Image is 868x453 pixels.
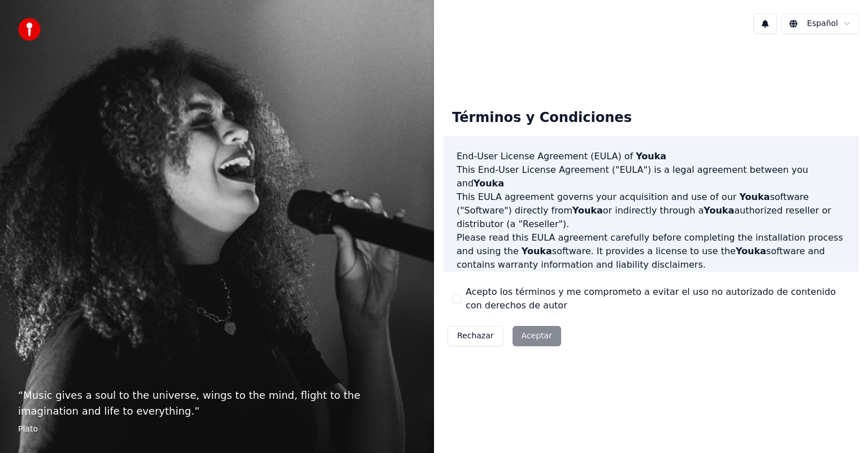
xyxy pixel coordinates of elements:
h3: End-User License Agreement (EULA) of [457,150,845,163]
span: Youka [636,151,666,162]
span: Youka [474,178,504,189]
span: Youka [522,246,552,256]
footer: Plato [18,424,416,435]
span: Youka [704,205,734,216]
img: youka [18,18,41,41]
span: Youka [739,191,770,202]
span: Youka [572,205,603,216]
p: This End-User License Agreement ("EULA") is a legal agreement between you and [457,163,845,190]
div: Términos y Condiciones [443,100,641,136]
span: Youka [736,246,766,256]
p: “ Music gives a soul to the universe, wings to the mind, flight to the imagination and life to ev... [18,387,416,419]
button: Rechazar [448,326,504,346]
label: Acepto los términos y me comprometo a evitar el uso no autorizado de contenido con derechos de autor [466,285,850,312]
p: This EULA agreement governs your acquisition and use of our software ("Software") directly from o... [457,190,845,231]
p: If you register for a free trial of the software, this EULA agreement will also govern that trial... [457,272,845,326]
p: Please read this EULA agreement carefully before completing the installation process and using th... [457,231,845,272]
